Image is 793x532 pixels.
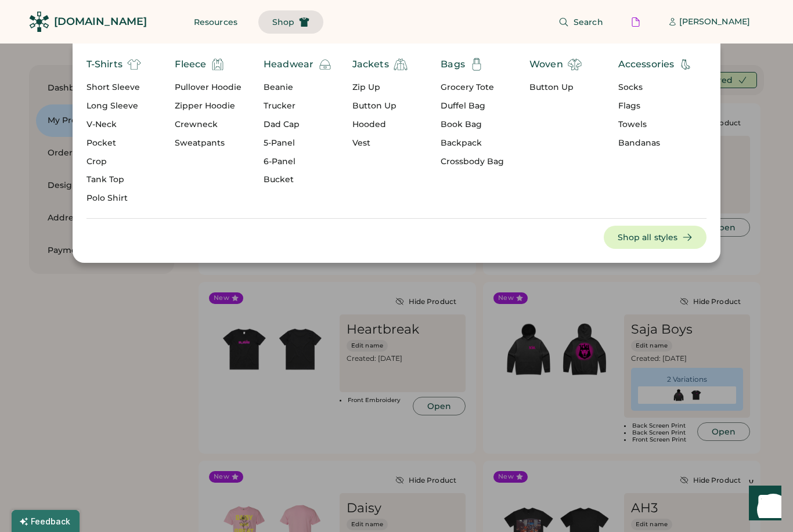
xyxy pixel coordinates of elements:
div: Zip Up [352,82,408,93]
div: Button Up [529,82,582,93]
div: Polo Shirt [86,193,141,204]
button: Search [545,10,617,34]
div: [DOMAIN_NAME] [54,15,147,29]
img: hoodie.svg [211,57,225,71]
div: Headwear [264,57,313,71]
div: Fleece [175,57,206,71]
div: Bandanas [618,137,693,149]
div: Zipper Hoodie [175,100,241,112]
div: Grocery Tote [441,82,504,93]
button: Shop all styles [604,226,707,249]
div: [PERSON_NAME] [679,16,750,28]
div: Backpack [441,137,504,149]
div: Accessories [618,57,675,71]
div: Sweatpants [175,137,241,149]
img: Totebag-01.svg [470,57,484,71]
div: Bags [441,57,465,71]
img: t-shirt%20%282%29.svg [127,57,141,71]
div: Long Sleeve [86,100,141,112]
button: Shop [258,10,323,34]
div: Crop [86,156,141,168]
div: Crossbody Bag [441,156,504,168]
img: jacket%20%281%29.svg [394,57,408,71]
div: Woven [529,57,563,71]
div: Duffel Bag [441,100,504,112]
div: 6-Panel [264,156,332,168]
div: Socks [618,82,693,93]
div: Bucket [264,174,332,186]
div: Pocket [86,137,141,149]
div: 5-Panel [264,137,332,149]
div: Button Up [352,100,408,112]
div: Dad Cap [264,119,332,131]
div: Crewneck [175,119,241,131]
div: Vest [352,137,408,149]
div: Trucker [264,100,332,112]
div: Book Bag [441,119,504,131]
div: V-Neck [86,119,141,131]
button: Resources [180,10,251,34]
div: Short Sleeve [86,82,141,93]
div: Tank Top [86,174,141,186]
div: Pullover Hoodie [175,82,241,93]
img: Rendered Logo - Screens [29,12,49,32]
img: beanie.svg [318,57,332,71]
span: Search [574,18,603,26]
span: Shop [272,18,294,26]
div: Jackets [352,57,389,71]
img: accessories-ab-01.svg [679,57,693,71]
div: Towels [618,119,693,131]
div: Hooded [352,119,408,131]
img: shirt.svg [568,57,582,71]
div: T-Shirts [86,57,122,71]
iframe: Front Chat [738,480,788,530]
div: Flags [618,100,693,112]
div: Beanie [264,82,332,93]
